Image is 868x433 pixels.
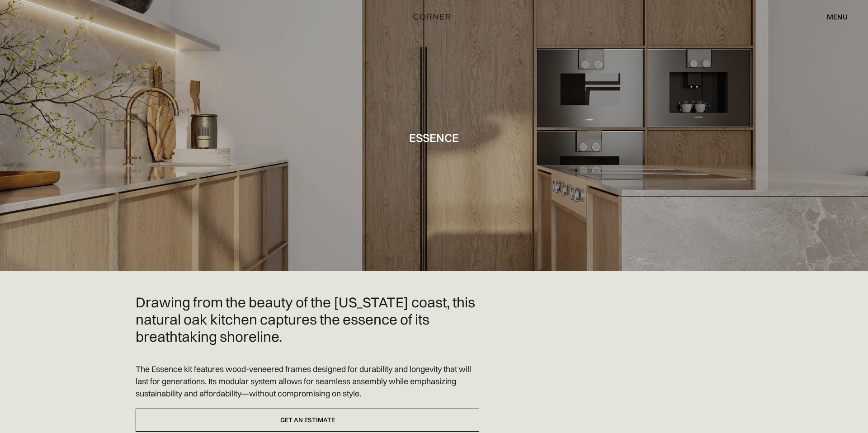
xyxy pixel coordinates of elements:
a: home [401,11,467,23]
div: menu [818,9,848,24]
h1: Essence [409,132,459,144]
p: The Essence kit features wood-veneered frames designed for durability and longevity that will las... [136,363,479,400]
a: Get an estimate [136,409,479,432]
h2: Drawing from the beauty of the [US_STATE] coast, this natural oak kitchen captures the essence of... [136,294,479,345]
div: menu [827,13,848,20]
